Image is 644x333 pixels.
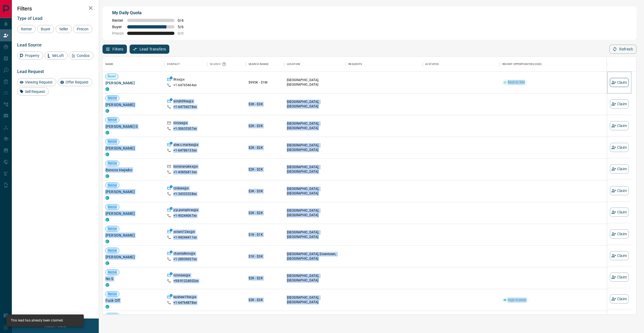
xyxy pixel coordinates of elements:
button: Claim [610,208,629,217]
p: +1- 64765464xx [173,83,197,88]
span: Nn S [105,276,162,281]
span: Type of Lead [17,16,42,21]
p: +1- 43856813xx [173,170,197,175]
div: Contact [164,57,207,72]
div: Buyer [37,25,54,33]
p: $995K - $1M [248,80,281,85]
div: condos.ca [105,261,109,265]
p: INxx@x [173,77,185,83]
p: +1- 64786133xx [173,148,197,153]
span: Lead Request [17,69,44,74]
p: [GEOGRAPHIC_DATA], [GEOGRAPHIC_DATA] [287,230,343,239]
div: condos.ca [105,196,109,200]
span: Seller [57,27,70,31]
span: Bsnsns Hwjwkn [105,167,162,173]
span: Renter [105,314,119,318]
span: High Interest [506,298,529,302]
span: Offer Request [64,80,90,84]
div: Search [210,57,228,72]
span: Lead Source [17,42,42,48]
div: Offer Request [58,78,92,86]
p: [GEOGRAPHIC_DATA], Downtown, [GEOGRAPHIC_DATA] [287,252,343,261]
p: [GEOGRAPHIC_DATA], [GEOGRAPHIC_DATA] [287,143,343,152]
div: AI Status [423,57,500,72]
p: +1- 90244067xx [173,213,197,218]
button: Claim [610,229,629,238]
div: Name [105,57,114,72]
div: Seller [56,25,72,33]
span: [PERSON_NAME] [105,189,162,194]
div: Requests [348,57,362,72]
div: Precon [73,25,92,33]
div: Name [103,57,164,72]
div: AI Status [425,57,439,72]
span: Back to Site [506,80,527,85]
div: condos.ca [105,153,109,156]
div: Recent Opportunities (30d) [502,57,542,72]
span: [PERSON_NAME] [105,102,162,107]
button: Claim [610,99,629,108]
button: Claim [610,78,629,87]
span: [PERSON_NAME] [105,146,162,151]
div: Property [17,52,43,60]
span: Precon [75,27,90,31]
p: ninzxx@x [173,121,188,126]
div: condos.ca [105,283,109,287]
div: condos.ca [105,240,109,243]
span: 5 / 6 [178,25,189,29]
p: [GEOGRAPHIC_DATA], [GEOGRAPHIC_DATA] [287,121,343,131]
div: condos.ca [105,174,109,178]
div: condos.ca [105,218,109,222]
div: Sell Request [17,88,49,96]
div: This lead has already been claimed. [11,316,64,325]
button: Claim [610,294,629,303]
p: [GEOGRAPHIC_DATA], [GEOGRAPHIC_DATA] [287,165,343,174]
p: +1- 28939057xx [173,257,197,262]
div: Recent Opportunities (30d) [500,57,607,72]
div: Renter [17,25,36,33]
span: 0 / 0 [178,31,189,35]
button: Claim [610,186,629,195]
span: Renter [105,96,119,100]
span: Property [23,53,41,58]
p: $2K - $2K [248,145,281,150]
p: [GEOGRAPHIC_DATA], [GEOGRAPHIC_DATA] [287,274,343,283]
span: Condos [75,53,92,58]
p: +1- 64754278xx [173,105,197,109]
p: +1- 34333328xx [173,192,197,196]
p: simjh09xx@x [173,99,193,105]
div: Viewing Request [17,78,56,86]
span: Renter [19,27,34,31]
p: kashew19xx@x [173,295,196,301]
div: condos.ca [105,305,109,309]
span: Renter [105,118,119,122]
div: condos.ca [105,109,109,113]
button: Claim [610,164,629,173]
div: Contact [167,57,180,72]
span: [PERSON_NAME] 0 [105,124,162,129]
span: Renter [105,139,119,144]
p: $1K - $1K [248,232,281,237]
span: Sell Request [23,89,47,94]
p: $2K - $2K [248,211,281,215]
button: Lead Transfers [130,45,170,54]
p: [GEOGRAPHIC_DATA], [GEOGRAPHIC_DATA] [287,187,343,196]
p: +98- 91224002xx [173,279,199,283]
button: Claim [610,273,629,282]
p: [GEOGRAPHIC_DATA], [GEOGRAPHIC_DATA] [287,295,343,305]
span: Renter [112,18,124,23]
p: $3K - $3K [248,102,281,107]
span: Renter [105,161,119,166]
div: condos.ca [105,87,109,91]
span: Precon [112,31,124,35]
span: Buyer [39,27,52,31]
p: alex.c.markxx@x [173,143,198,148]
span: [PERSON_NAME] [105,211,162,216]
span: Renter [105,292,119,296]
p: $3K - $3K [248,298,281,302]
span: Renter [105,205,119,209]
div: MrLoft [45,52,68,60]
p: $3K - $3K [248,189,281,194]
div: Condos [69,52,93,60]
span: Buyer [112,25,124,29]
